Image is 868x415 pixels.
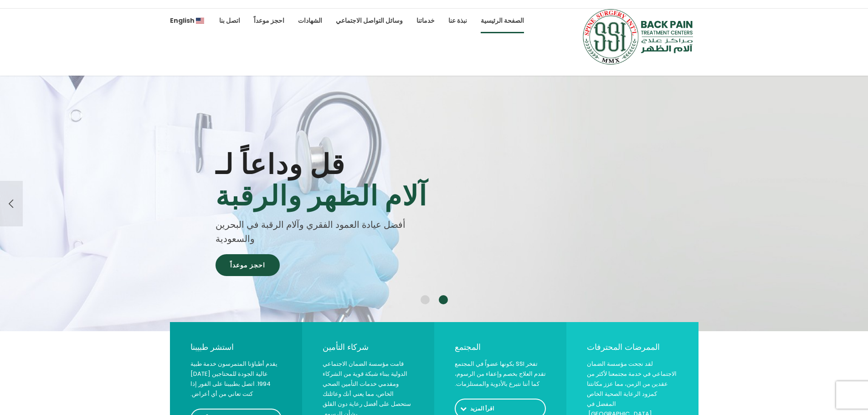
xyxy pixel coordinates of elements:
[170,16,195,25] span: English
[323,341,414,354] div: شركاء التأمين
[216,180,427,212] b: آلام الظهر والرقبة
[216,254,280,276] a: احجز موعداً
[812,358,868,401] iframe: chat widget
[230,262,265,268] span: احجز موعداً
[196,18,204,24] img: English
[216,149,427,212] span: قل وداعاً لـ
[416,8,435,33] a: خدماتنا
[170,8,205,33] a: EnglishEnglish
[190,341,282,354] div: استشر طبيبنا
[455,341,546,354] div: المجتمع
[455,359,546,389] p: تفخر SSI بكونها عضواً في المجتمع تقدم العلاج بخصم وإعفاء من الرسوم، كما أننا نتبرع بالأدوية والمس...
[170,16,205,25] span: English
[448,8,467,33] a: نبذة عنا
[421,295,430,304] button: 2
[219,8,240,33] a: اتصل بنا
[216,218,427,246] div: أفضل عيادة العمود الفقري وآلام الرقبة في البحرين والسعودية
[587,341,678,354] div: الممرضات المحترفات
[580,8,699,65] img: SSI
[254,8,284,33] a: احجز موعداً
[190,359,282,399] p: يقدم أطباؤنا المتمرسون خدمة طبية عالية الجودة للمحتاجين [DATE] 1994. اتصل بطبيبنا على الفور إذا ك...
[481,8,524,33] a: الصفحة الرئيسية
[298,8,322,33] a: الشهادات
[336,8,403,33] a: وسائل التواصل الاجتماعي
[439,295,448,304] button: 1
